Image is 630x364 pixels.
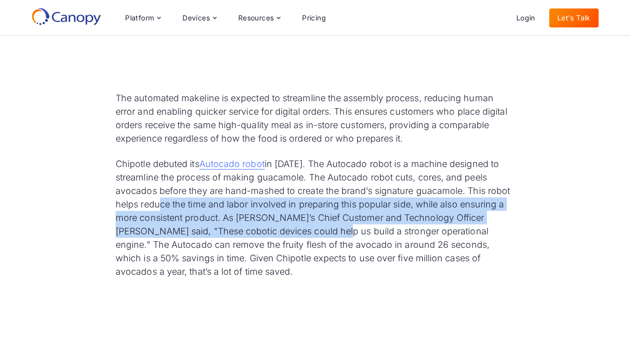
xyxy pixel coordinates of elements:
div: Resources [238,14,274,21]
a: Let's Talk [549,8,599,27]
a: Login [508,8,543,27]
div: Devices [174,8,224,28]
div: Devices [182,14,210,21]
p: Chipotle debuted its in [DATE]. The Autocado robot is a machine designed to streamline the proces... [116,157,514,278]
a: Pricing [294,8,334,27]
p: The automated makeline is expected to streamline the assembly process, reducing human error and e... [116,91,514,145]
a: Autocado robot [199,159,265,170]
div: Platform [125,14,154,21]
div: Resources [230,8,288,28]
div: Platform [117,8,168,28]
